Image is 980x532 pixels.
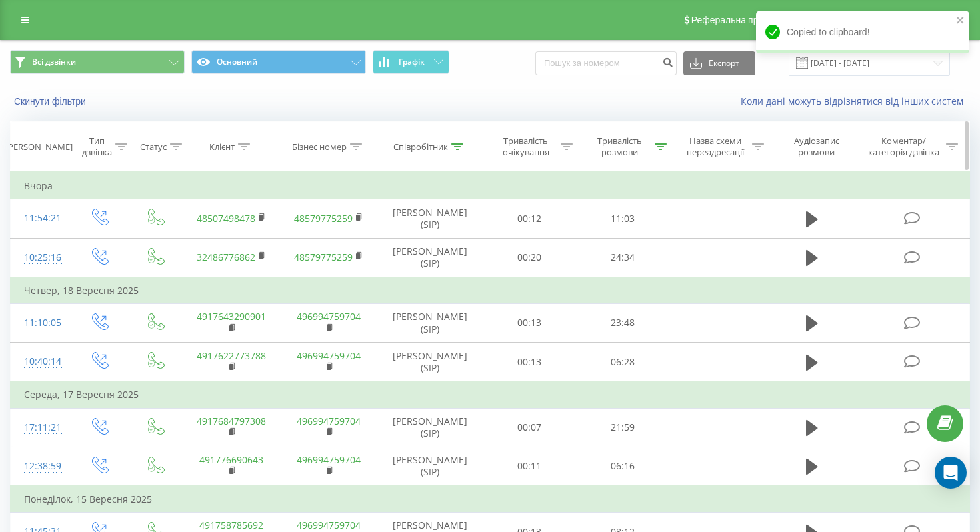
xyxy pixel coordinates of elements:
button: Всі дзвінки [10,50,185,74]
td: [PERSON_NAME] (SIP) [377,447,482,486]
button: Скинути фільтри [10,95,93,107]
td: [PERSON_NAME] (SIP) [377,199,482,238]
a: Коли дані можуть відрізнятися вiд інших систем [741,95,970,107]
td: 06:16 [576,447,669,486]
td: 24:34 [576,238,669,277]
div: 17:11:21 [24,415,57,441]
td: Понеділок, 15 Вересня 2025 [11,486,970,513]
td: 21:59 [576,408,669,447]
a: 496994759704 [297,519,361,531]
span: Всі дзвінки [32,57,76,67]
button: Основний [191,50,366,74]
a: 48507498478 [197,212,255,225]
a: 491758785692 [199,519,263,531]
td: 23:48 [576,303,669,342]
div: Тип дзвінка [82,135,112,158]
div: 11:54:21 [24,205,57,231]
td: [PERSON_NAME] (SIP) [377,303,482,342]
div: Тривалість очікування [495,135,558,158]
div: Коментар/категорія дзвінка [865,135,943,158]
div: 10:25:16 [24,245,57,271]
a: 4917643290901 [197,310,266,323]
div: Open Intercom Messenger [935,457,967,489]
td: 00:13 [482,303,575,342]
input: Пошук за номером [535,51,677,75]
button: Експорт [683,51,755,75]
div: 10:40:14 [24,349,57,375]
div: 11:10:05 [24,310,57,336]
div: [PERSON_NAME] [5,141,73,153]
span: Реферальна програма [691,15,789,25]
div: Copied to clipboard! [756,11,969,53]
a: 32486776862 [197,251,255,263]
div: Співробітник [393,141,448,153]
div: Тривалість розмови [588,135,651,158]
td: [PERSON_NAME] (SIP) [377,408,482,447]
td: 00:12 [482,199,575,238]
td: 00:11 [482,447,575,486]
a: 4917622773788 [197,349,266,362]
td: Четвер, 18 Вересня 2025 [11,277,970,304]
a: 4917684797308 [197,415,266,427]
button: Графік [373,50,449,74]
button: close [956,15,965,27]
td: 06:28 [576,343,669,382]
div: Аудіозапис розмови [779,135,854,158]
td: 00:13 [482,343,575,382]
a: 48579775259 [294,212,353,225]
div: Бізнес номер [292,141,347,153]
a: 48579775259 [294,251,353,263]
a: 491776690643 [199,453,263,466]
a: 496994759704 [297,310,361,323]
td: 11:03 [576,199,669,238]
span: Графік [399,57,425,67]
td: [PERSON_NAME] (SIP) [377,238,482,277]
div: Клієнт [209,141,235,153]
a: 496994759704 [297,349,361,362]
a: 496994759704 [297,415,361,427]
td: Середа, 17 Вересня 2025 [11,381,970,408]
a: 496994759704 [297,453,361,466]
div: 12:38:59 [24,453,57,479]
td: [PERSON_NAME] (SIP) [377,343,482,382]
td: 00:20 [482,238,575,277]
td: Вчора [11,173,970,199]
div: Назва схеми переадресації [682,135,749,158]
td: 00:07 [482,408,575,447]
div: Статус [140,141,167,153]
